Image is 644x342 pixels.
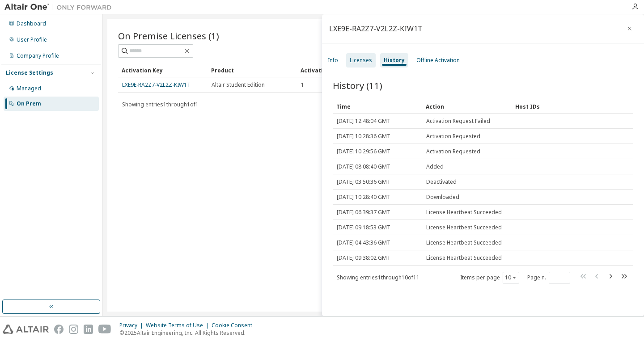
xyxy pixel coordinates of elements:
img: youtube.svg [98,325,111,334]
img: Altair One [4,3,116,12]
span: [DATE] 09:18:53 GMT [337,224,390,231]
div: History [384,57,405,64]
span: License Heartbeat Succeeded [426,254,502,262]
span: History (11) [333,79,382,92]
div: Dashboard [17,20,46,27]
span: License Heartbeat Succeeded [426,209,502,216]
div: Cookie Consent [212,322,258,329]
div: Company Profile [17,52,59,59]
span: Added [426,163,444,170]
img: instagram.svg [69,325,78,334]
span: 1 [301,81,304,89]
span: Showing entries 1 through 10 of 11 [337,274,419,281]
p: © 2025 Altair Engineering, Inc. All Rights Reserved. [119,329,258,337]
span: [DATE] 04:43:36 GMT [337,239,390,246]
span: On Premise Licenses (1) [118,30,219,42]
span: Altair Student Edition [212,81,265,89]
span: [DATE] 09:38:02 GMT [337,254,390,262]
div: Activation Allowed [301,63,383,77]
a: LXE9E-RA2Z7-V2L2Z-KIW1T [122,81,191,89]
button: 10 [505,274,517,281]
div: Offline Activation [416,57,460,64]
div: License Settings [6,69,53,76]
div: Product [211,63,293,77]
span: Activation Request Failed [426,118,490,125]
span: Activation Requested [426,148,480,155]
div: Info [328,57,338,64]
div: User Profile [17,36,47,43]
div: Website Terms of Use [146,322,212,329]
span: Items per page [460,272,519,283]
img: linkedin.svg [84,325,93,334]
span: Activation Requested [426,133,480,140]
img: facebook.svg [54,325,64,334]
span: Showing entries 1 through 1 of 1 [122,101,199,108]
span: [DATE] 06:39:37 GMT [337,209,390,216]
div: Privacy [119,322,146,329]
span: [DATE] 12:48:04 GMT [337,118,390,125]
div: LXE9E-RA2Z7-V2L2Z-KIW1T [329,25,423,32]
div: Time [336,99,419,114]
span: Downloaded [426,194,459,201]
span: [DATE] 03:50:36 GMT [337,178,390,186]
div: Managed [17,85,41,92]
div: Activation Key [122,63,204,77]
span: [DATE] 10:29:56 GMT [337,148,390,155]
span: Deactivated [426,178,457,186]
div: Action [426,99,508,114]
span: [DATE] 10:28:36 GMT [337,133,390,140]
span: [DATE] 10:28:40 GMT [337,194,390,201]
div: On Prem [17,100,41,107]
span: License Heartbeat Succeeded [426,224,502,231]
span: License Heartbeat Succeeded [426,239,502,246]
span: [DATE] 08:08:40 GMT [337,163,390,170]
span: Page n. [527,272,570,283]
div: Host IDs [515,99,604,114]
div: Licenses [350,57,372,64]
img: altair_logo.svg [3,325,49,334]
